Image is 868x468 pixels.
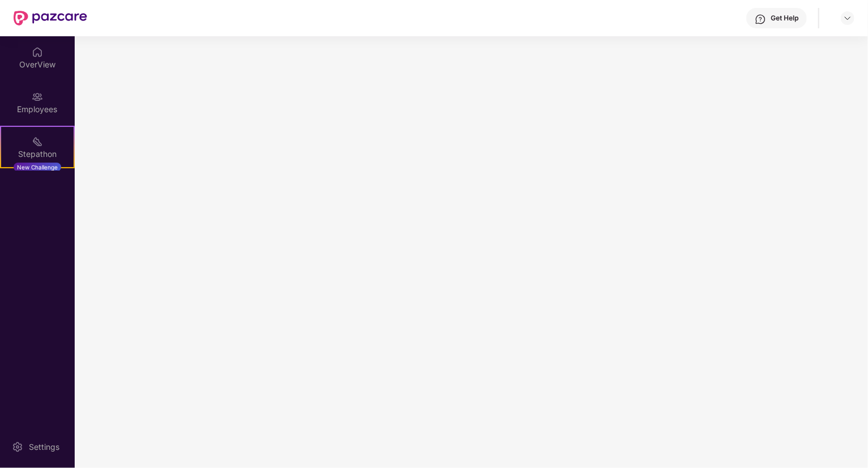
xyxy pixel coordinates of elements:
[1,148,74,160] div: Stepathon
[25,441,63,453] div: Settings
[755,14,766,25] img: svg+xml;base64,PHN2ZyBpZD0iSGVscC0zMngzMiIgeG1sbnM9Imh0dHA6Ly93d3cudzMub3JnLzIwMDAvc3ZnIiB3aWR0aD...
[32,91,43,103] img: svg+xml;base64,PHN2ZyBpZD0iRW1wbG95ZWVzIiB4bWxucz0iaHR0cDovL3d3dy53My5vcmcvMjAwMC9zdmciIHdpZHRoPS...
[12,441,23,453] img: svg+xml;base64,PHN2ZyBpZD0iU2V0dGluZy0yMHgyMCIgeG1sbnM9Imh0dHA6Ly93d3cudzMub3JnLzIwMDAvc3ZnIiB3aW...
[14,11,87,25] img: New Pazcare Logo
[14,163,61,172] div: New Challenge
[32,136,43,147] img: svg+xml;base64,PHN2ZyB4bWxucz0iaHR0cDovL3d3dy53My5vcmcvMjAwMC9zdmciIHdpZHRoPSIyMSIgaGVpZ2h0PSIyMC...
[843,14,852,23] img: svg+xml;base64,PHN2ZyBpZD0iRHJvcGRvd24tMzJ4MzIiIHhtbG5zPSJodHRwOi8vd3d3LnczLm9yZy8yMDAwL3N2ZyIgd2...
[32,46,43,58] img: svg+xml;base64,PHN2ZyBpZD0iSG9tZSIgeG1sbnM9Imh0dHA6Ly93d3cudzMub3JnLzIwMDAvc3ZnIiB3aWR0aD0iMjAiIG...
[771,14,798,23] div: Get Help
